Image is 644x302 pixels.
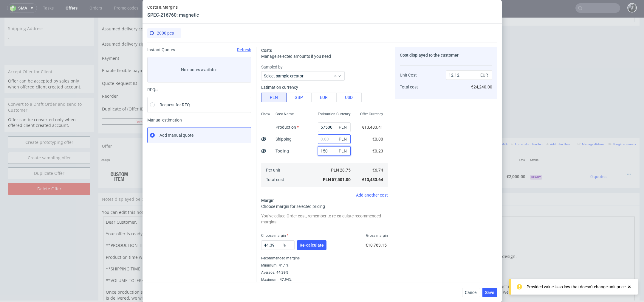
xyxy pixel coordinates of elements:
[233,163,244,167] a: CBLP-1
[207,36,360,45] button: Single payment (default)
[102,5,205,21] td: Assumed delivery country
[362,125,383,130] span: €13,483.41
[147,12,199,18] header: SPEC-216760: magnetic
[311,93,337,102] button: EUR
[528,138,565,147] th: Status
[318,146,351,156] input: 0.00
[266,168,280,172] span: Per unit
[261,54,331,59] span: Manage selected amounts if you need
[372,149,383,153] span: €0.23
[261,240,295,250] input: 0.00
[360,112,383,116] span: Offer Currency
[102,49,205,61] td: Enable flexible payments
[102,75,205,86] td: Reorder
[278,263,289,268] div: 41.1%
[102,86,205,100] td: Duplicate of (Offer ID)
[380,147,429,171] td: €2,000.00
[527,284,627,290] div: Provided value is so low that doesn't change unit price.
[441,125,468,128] small: Add PIM line item
[102,36,205,49] td: Payment
[372,168,383,172] span: €6.74
[102,101,196,107] button: Force CRM resync
[261,193,388,197] div: Add another cost
[261,269,388,276] div: Average :
[147,47,251,52] div: Instant Quotes
[102,126,112,131] span: Offer
[281,241,293,249] span: %
[4,48,94,61] div: Accept Offer for Client
[338,135,349,143] span: PLN
[147,5,199,10] span: Costs & Margins
[366,243,387,247] span: €10,763.15
[300,243,324,247] span: Re-calculate
[380,138,429,147] th: Net Total
[8,165,90,177] input: Delete Offer
[102,21,205,36] td: Assumed delivery zipcode
[275,270,288,275] div: 44.39%
[372,137,383,141] span: €0.00
[318,112,351,116] span: Estimation Currency
[8,150,90,162] a: Duplicate Offer
[366,233,388,238] span: Gross margin
[485,290,494,295] span: Save
[239,151,261,156] span: SPEC- 216760
[261,255,388,262] div: Recommended margins
[218,138,315,147] th: Name
[286,93,312,102] button: GBP
[4,80,94,99] div: Convert to a Draft Order and send to Customer
[181,157,195,161] strong: 771154
[261,212,388,226] div: You’ve edited Order cost, remember to re-calculate recommended margins
[546,125,570,128] small: Add other item
[429,138,479,147] th: Dependencies
[323,177,351,182] span: PLN 57,501.00
[275,149,289,153] label: Tooling
[462,288,480,297] button: Cancel
[482,288,497,297] button: Save
[345,138,380,147] th: Unit Price
[157,31,174,35] span: 2000 pcs
[331,168,351,172] span: PLN 28.75
[315,147,345,171] td: 2000
[211,87,356,96] input: Only numbers
[221,163,244,167] span: Source:
[471,85,492,89] span: €24,240.00
[400,73,417,77] span: Unit Cost
[261,64,388,70] label: Sampled by
[478,147,528,171] td: €2,000.00
[221,150,238,156] span: magnetic
[362,177,383,182] span: €13,483.64
[159,192,180,197] a: markdown
[478,138,528,147] th: Total
[178,138,218,147] th: ID
[160,102,190,108] span: Request for RFQ
[147,87,251,92] div: RFQs
[511,125,543,128] small: Add custom line item
[609,125,636,128] small: Margin summary
[338,147,349,155] span: PLN
[275,137,292,141] label: Shipping
[578,125,604,128] small: Manage dielines
[4,4,94,18] div: Shipping Address
[400,53,459,57] span: Cost displayed to the customer
[154,51,159,56] img: Hokodo
[479,71,491,79] span: EUR
[102,61,205,75] td: Quote Request ID
[328,101,360,107] input: Save
[261,204,325,209] span: Choose margin for selected pricing
[278,277,292,282] div: 47.94%
[318,122,351,132] input: 0.00
[261,85,298,90] label: Estimation currency
[338,123,349,131] span: PLN
[345,147,380,171] td: €1.00
[275,112,294,116] span: Cost Name
[261,93,287,102] button: PLN
[147,118,251,122] span: Manual estimation
[275,125,299,130] label: Production
[237,47,251,52] span: Refresh
[400,85,418,89] span: Total cost
[318,134,351,144] input: 0.00
[530,157,542,162] span: Ready
[98,175,640,188] div: Notes displayed below the Offer
[264,74,304,78] label: Select sample creator
[261,262,388,269] div: Minimum :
